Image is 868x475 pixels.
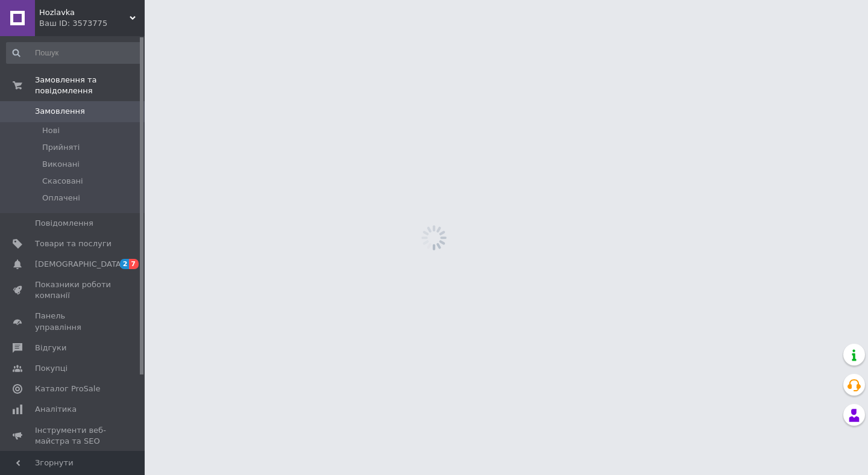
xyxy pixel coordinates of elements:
[120,259,130,269] span: 2
[42,176,83,187] span: Скасовані
[35,383,100,394] span: Каталог ProSale
[129,259,139,269] span: 7
[35,343,66,353] span: Відгуки
[35,218,93,229] span: Повідомлення
[42,125,60,136] span: Нові
[39,7,130,18] span: Hozlavka
[35,311,112,332] span: Панель управління
[35,259,124,270] span: [DEMOGRAPHIC_DATA]
[42,193,80,203] span: Оплачені
[35,425,112,447] span: Інструменти веб-майстра та SEO
[35,106,85,117] span: Замовлення
[35,238,112,249] span: Товари та послуги
[42,159,80,170] span: Виконані
[35,363,68,374] span: Покупці
[35,279,112,301] span: Показники роботи компанії
[6,42,142,64] input: Пошук
[42,142,80,153] span: Прийняті
[35,75,145,96] span: Замовлення та повідомлення
[39,18,145,29] div: Ваш ID: 3573775
[35,404,77,415] span: Аналітика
